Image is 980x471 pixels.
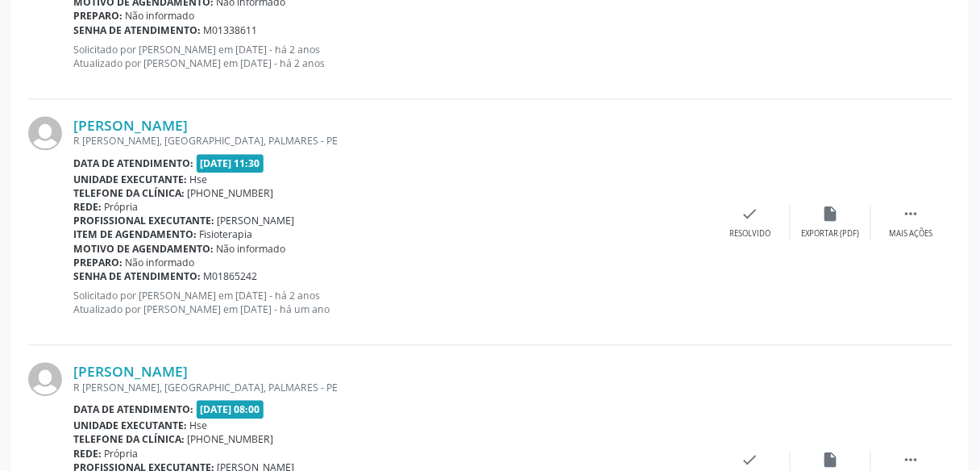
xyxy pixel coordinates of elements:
span: [DATE] 08:00 [197,400,264,419]
i: insert_drive_file [822,451,840,469]
p: Solicitado por [PERSON_NAME] em [DATE] - há 2 anos Atualizado por [PERSON_NAME] em [DATE] - há um... [73,289,710,316]
span: [PHONE_NUMBER] [188,186,274,200]
b: Item de agendamento: [73,227,197,241]
i: insert_drive_file [822,205,840,223]
div: Exportar (PDF) [802,228,860,240]
b: Telefone da clínica: [73,432,185,446]
b: Profissional executante: [73,214,214,227]
b: Data de atendimento: [73,156,193,170]
span: [PHONE_NUMBER] [188,432,274,446]
span: M01338611 [204,23,258,37]
span: M01865242 [204,269,258,283]
div: R [PERSON_NAME], [GEOGRAPHIC_DATA], PALMARES - PE [73,134,710,148]
b: Data de atendimento: [73,402,193,416]
img: img [28,116,62,150]
b: Preparo: [73,9,122,23]
div: R [PERSON_NAME], [GEOGRAPHIC_DATA], PALMARES - PE [73,381,710,394]
img: img [28,362,62,396]
span: Hse [190,419,208,432]
b: Senha de atendimento: [73,269,201,283]
div: Resolvido [729,228,770,240]
span: Fisioterapia [200,227,253,241]
i:  [903,205,920,223]
span: [PERSON_NAME] [218,214,295,227]
i: check [741,451,759,469]
span: Não informado [126,256,195,269]
b: Telefone da clínica: [73,186,185,200]
span: Própria [105,447,139,461]
b: Rede: [73,200,102,214]
div: Mais ações [890,228,933,240]
b: Unidade executante: [73,173,187,186]
b: Unidade executante: [73,419,187,432]
span: [DATE] 11:30 [197,154,264,173]
b: Preparo: [73,256,122,269]
i:  [903,451,920,469]
span: Não informado [217,242,286,256]
i: check [741,205,759,223]
span: Não informado [126,9,195,23]
b: Motivo de agendamento: [73,242,214,256]
span: Própria [105,200,139,214]
b: Rede: [73,447,102,461]
a: [PERSON_NAME] [73,116,188,134]
b: Senha de atendimento: [73,23,201,37]
span: Hse [190,173,208,186]
a: [PERSON_NAME] [73,362,188,380]
p: Solicitado por [PERSON_NAME] em [DATE] - há 2 anos Atualizado por [PERSON_NAME] em [DATE] - há 2 ... [73,43,710,70]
